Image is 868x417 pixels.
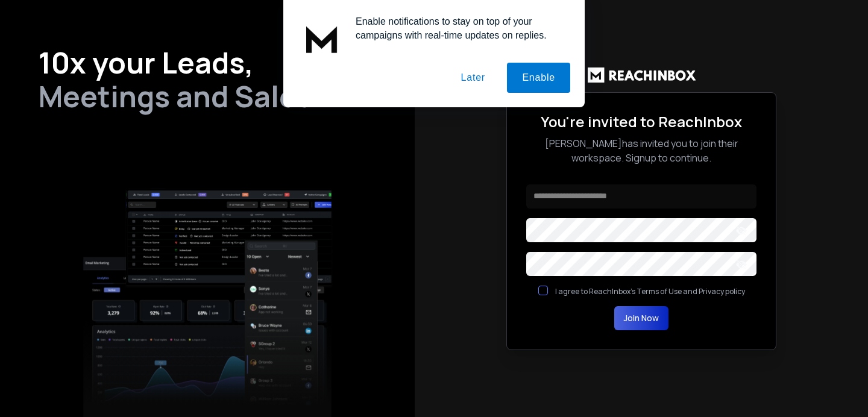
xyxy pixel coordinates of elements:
label: I agree to ReachInbox's Terms of Use and Privacy policy [555,286,745,296]
button: Join Now [614,306,668,330]
button: Later [445,63,500,93]
h2: You're invited to ReachInbox [526,112,756,131]
h2: Meetings and Sales [39,82,376,111]
button: Enable [507,63,570,93]
p: [PERSON_NAME] has invited you to join their workspace. Signup to continue. [526,136,756,165]
div: Enable notifications to stay on top of your campaigns with real-time updates on replies. [346,14,570,42]
img: notification icon [298,14,346,63]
